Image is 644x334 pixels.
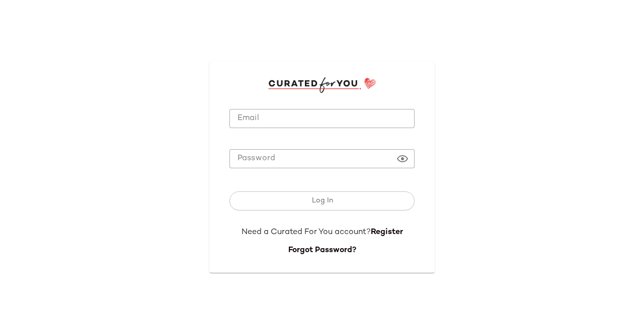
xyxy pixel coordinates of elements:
[229,191,415,210] button: Log In
[268,77,376,92] img: cfy_login_logo.DGdB1djN.svg
[371,228,403,237] a: Register
[242,228,371,237] span: Need a Curated For You account?
[311,197,333,205] span: Log In
[288,246,356,255] a: Forgot Password?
